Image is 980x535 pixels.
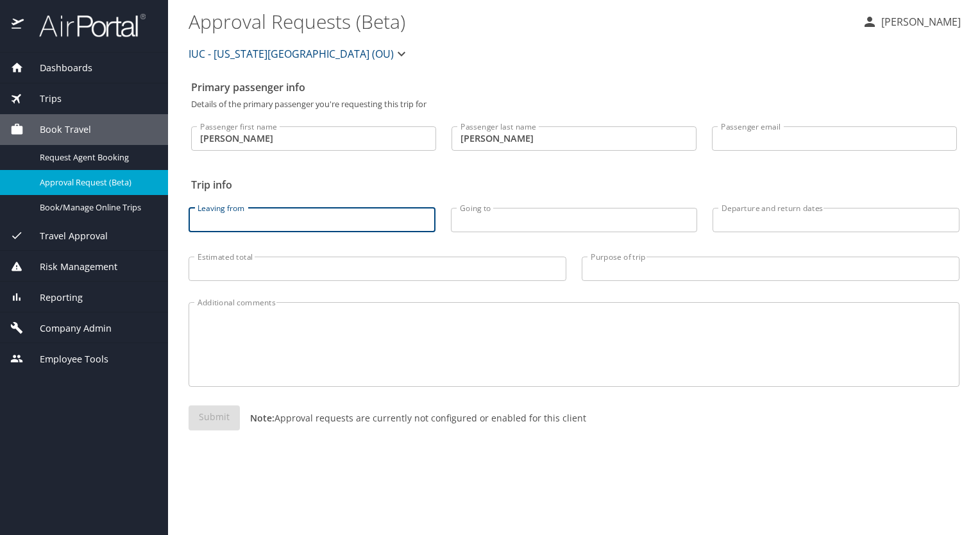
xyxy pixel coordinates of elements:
[24,352,108,366] span: Employee Tools
[24,260,117,274] span: Risk Management
[24,229,108,243] span: Travel Approval
[183,41,414,67] button: IUC - [US_STATE][GEOGRAPHIC_DATA] (OU)
[191,77,957,98] h2: Primary passenger info
[189,1,852,41] h1: Approval Requests (Beta)
[24,92,62,106] span: Trips
[857,10,966,33] button: [PERSON_NAME]
[24,123,91,137] span: Book Travel
[191,174,957,195] h2: Trip info
[240,411,586,425] p: Approval requests are currently not configured or enabled for this client
[24,291,83,305] span: Reporting
[250,412,275,424] strong: Note:
[24,61,92,75] span: Dashboards
[25,13,146,38] img: airportal-logo.png
[189,45,394,63] span: IUC - [US_STATE][GEOGRAPHIC_DATA] (OU)
[40,151,153,164] span: Request Agent Booking
[24,321,112,335] span: Company Admin
[12,13,25,38] img: icon-airportal.png
[191,100,957,108] p: Details of the primary passenger you're requesting this trip for
[40,176,153,189] span: Approval Request (Beta)
[40,201,153,214] span: Book/Manage Online Trips
[877,14,961,30] p: [PERSON_NAME]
